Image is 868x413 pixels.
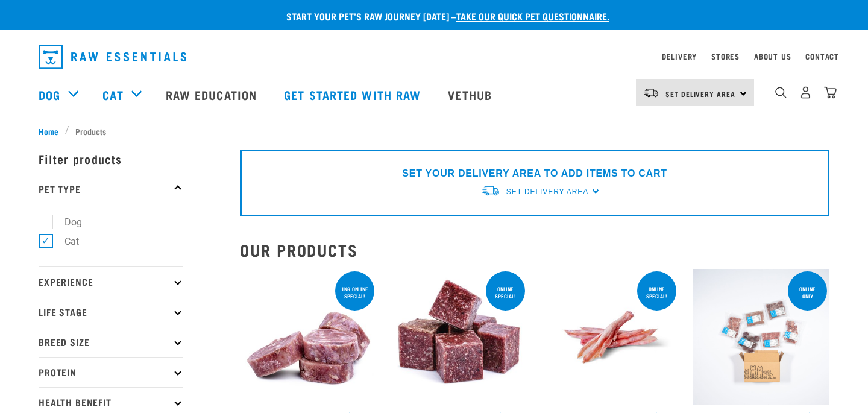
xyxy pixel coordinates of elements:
[693,269,830,406] img: Cat 0 2sec
[39,143,183,174] p: Filter products
[481,184,500,197] img: van-moving.png
[39,327,183,357] p: Breed Size
[240,241,829,259] h2: Our Products
[643,87,659,98] img: van-moving.png
[436,71,507,119] a: Vethub
[711,54,740,58] a: Stores
[637,280,676,305] div: ONLINE SPECIAL!
[240,269,377,406] img: 1160 Veal Meat Mince Medallions 01
[39,297,183,327] p: Life Stage
[486,280,525,305] div: ONLINE SPECIAL!
[39,125,65,137] a: Home
[45,234,84,249] label: Cat
[662,54,697,58] a: Delivery
[45,215,87,230] label: Dog
[335,280,374,305] div: 1kg online special!
[542,269,679,406] img: Raw Essentials Duck Feet Raw Meaty Bones For Dogs
[775,87,787,98] img: home-icon-1@2x.png
[39,125,829,137] nav: breadcrumbs
[788,280,827,305] div: ONLINE ONLY
[39,86,60,104] a: Dog
[824,86,837,99] img: home-icon@2x.png
[39,125,58,137] span: Home
[102,86,123,104] a: Cat
[799,86,812,99] img: user.png
[665,92,735,96] span: Set Delivery Area
[154,71,272,119] a: Raw Education
[754,54,791,58] a: About Us
[39,174,183,204] p: Pet Type
[39,45,186,69] img: Raw Essentials Logo
[402,166,667,181] p: SET YOUR DELIVERY AREA TO ADD ITEMS TO CART
[39,357,183,387] p: Protein
[456,13,609,19] a: take our quick pet questionnaire.
[272,71,436,119] a: Get started with Raw
[391,269,528,406] img: Pile Of Cubed Hare Heart For Pets
[29,40,839,74] nav: dropdown navigation
[805,54,839,58] a: Contact
[506,188,588,196] span: Set Delivery Area
[39,266,183,297] p: Experience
